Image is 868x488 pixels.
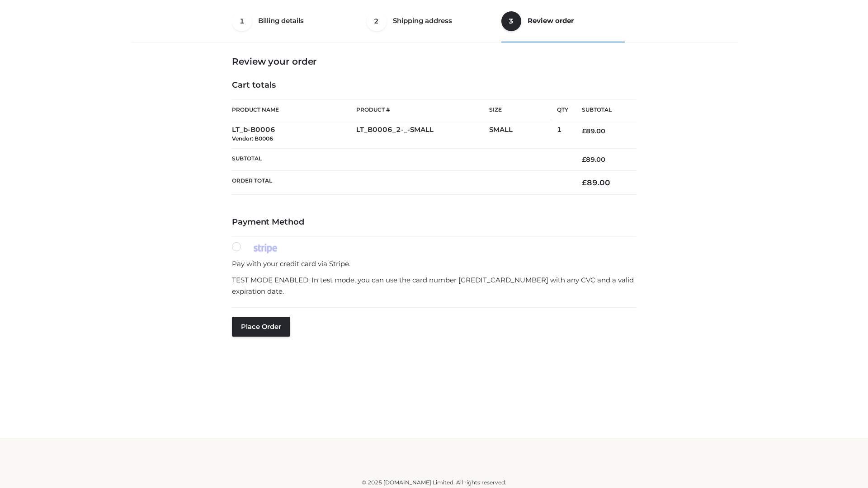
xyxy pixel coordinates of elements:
[232,148,568,170] th: Subtotal
[232,274,636,297] p: TEST MODE ENABLED. In test mode, you can use the card number [CREDIT_CARD_NUMBER] with any CVC an...
[582,155,605,164] bdi: 89.00
[232,258,636,270] p: Pay with your credit card via Stripe.
[232,99,356,120] th: Product Name
[582,127,586,135] span: £
[568,100,636,120] th: Subtotal
[557,99,568,120] th: Qty
[232,120,356,149] td: LT_b-B0006
[582,178,587,187] span: £
[557,120,568,149] td: 1
[582,127,605,135] bdi: 89.00
[489,120,557,149] td: SMALL
[356,99,489,120] th: Product #
[356,120,489,149] td: LT_B0006_2-_-SMALL
[582,155,586,164] span: £
[232,135,273,142] small: Vendor: B0006
[489,100,552,120] th: Size
[232,80,636,90] h4: Cart totals
[582,178,610,187] bdi: 89.00
[232,56,636,67] h3: Review your order
[232,217,636,227] h4: Payment Method
[232,171,568,195] th: Order Total
[232,317,290,337] button: Place order
[134,478,734,487] div: © 2025 [DOMAIN_NAME] Limited. All rights reserved.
